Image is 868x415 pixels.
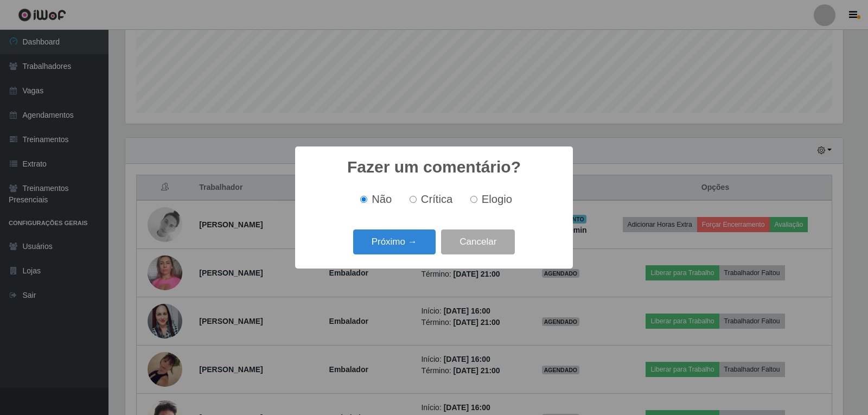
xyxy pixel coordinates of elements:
[372,193,392,205] span: Não
[482,193,512,205] span: Elogio
[360,196,367,203] input: Não
[410,196,417,203] input: Crítica
[470,196,477,203] input: Elogio
[347,157,521,177] h2: Fazer um comentário?
[441,229,515,255] button: Cancelar
[421,193,453,205] span: Crítica
[353,229,436,255] button: Próximo →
